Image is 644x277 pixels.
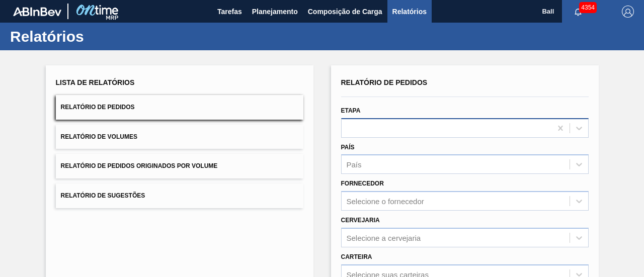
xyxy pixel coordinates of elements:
[347,197,424,206] div: Selecione o fornecedor
[308,6,382,18] span: Composição de Carga
[61,104,135,111] span: Relatório de Pedidos
[217,6,242,18] span: Tarefas
[56,183,303,208] button: Relatório de Sugestões
[622,6,634,18] img: Logout
[61,133,137,140] span: Relatório de Volumes
[341,107,361,114] label: Etapa
[252,6,298,18] span: Planejamento
[341,78,428,86] span: Relatório de Pedidos
[56,95,303,120] button: Relatório de Pedidos
[347,233,421,242] div: Selecione a cervejaria
[61,162,218,169] span: Relatório de Pedidos Originados por Volume
[56,78,135,86] span: Lista de Relatórios
[579,2,597,13] span: 4354
[341,144,355,151] label: País
[10,31,189,42] h1: Relatórios
[341,253,372,260] label: Carteira
[562,5,594,19] button: Notificações
[347,160,362,169] div: País
[392,6,427,18] span: Relatórios
[56,154,303,178] button: Relatório de Pedidos Originados por Volume
[13,7,61,16] img: TNhmsLtSVTkK8tSr43FrP2fwEKptu5GPRR3wAAAABJRU5ErkJggg==
[341,217,380,224] label: Cervejaria
[61,192,145,199] span: Relatório de Sugestões
[56,125,303,149] button: Relatório de Volumes
[341,180,384,187] label: Fornecedor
